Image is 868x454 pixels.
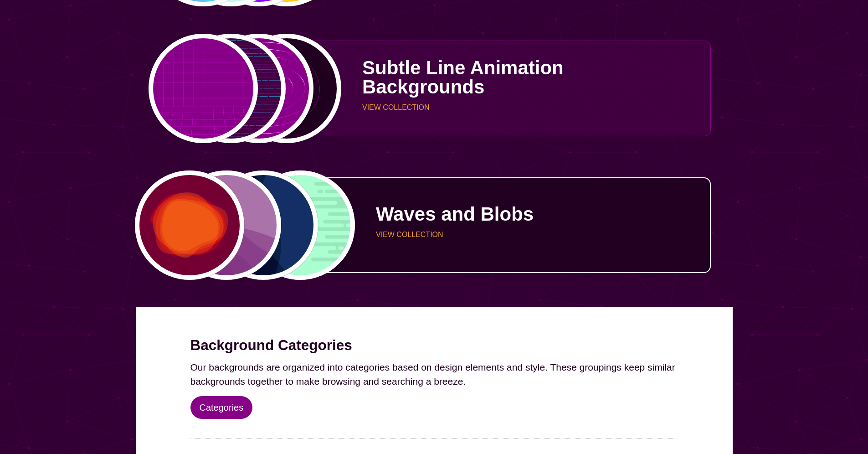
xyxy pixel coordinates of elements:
[376,231,704,238] p: VIEW COLLECTION
[362,58,690,97] p: Subtle Line Animation Backgrounds
[190,335,678,356] h2: Background Categories
[362,104,690,111] p: VIEW COLLECTION
[150,177,711,273] a: various uneven centered blobspurple overlapping blobs in bottom left cornerblue background divide...
[150,41,711,136] a: a line grid with a slope perspectivealternating lines of morse code like designrings reflecting l...
[376,205,704,224] p: Waves and Blobs
[190,396,253,419] a: Categories
[190,360,678,389] p: Our backgrounds are organized into categories based on design elements and style. These groupings...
